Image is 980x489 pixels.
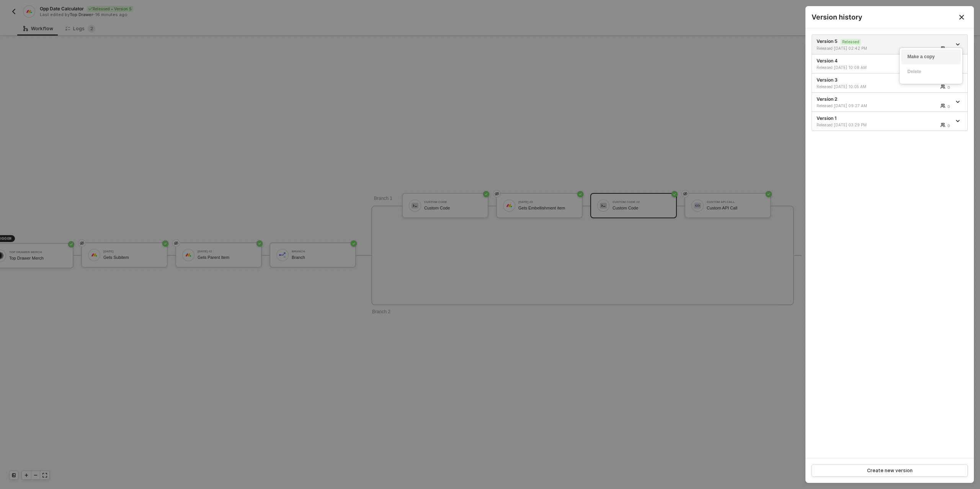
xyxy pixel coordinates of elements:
span: icon-arrow-down [956,119,961,123]
span: icon-users [941,84,946,89]
div: Released [DATE] 10:05 AM [817,84,885,89]
div: Delete [907,68,955,75]
div: 0 [947,103,950,110]
div: Version 5 [817,38,951,51]
div: Create new version [867,468,913,474]
div: Make a copy [907,53,955,61]
span: icon-users [941,103,946,108]
div: Released [DATE] 10:08 AM [817,65,885,70]
div: Released [DATE] 03:29 PM [817,122,885,128]
span: icon-users [941,123,946,127]
div: 0 [947,46,950,52]
button: Create new version [812,464,968,477]
sup: Released [841,39,861,45]
span: icon-arrow-down [956,100,961,104]
div: Version 4 [817,57,951,70]
div: Version 2 [817,96,951,108]
span: icon-arrow-down [956,43,961,46]
div: Released [DATE] 09:27 AM [817,103,885,108]
div: Version history [812,12,968,22]
span: icon-users [941,46,946,51]
div: Version 3 [817,77,951,89]
div: 0 [947,123,950,129]
button: Close [949,6,974,28]
div: Released [DATE] 02:42 PM [817,46,885,51]
div: 0 [947,84,950,90]
div: Version 1 [817,115,951,128]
